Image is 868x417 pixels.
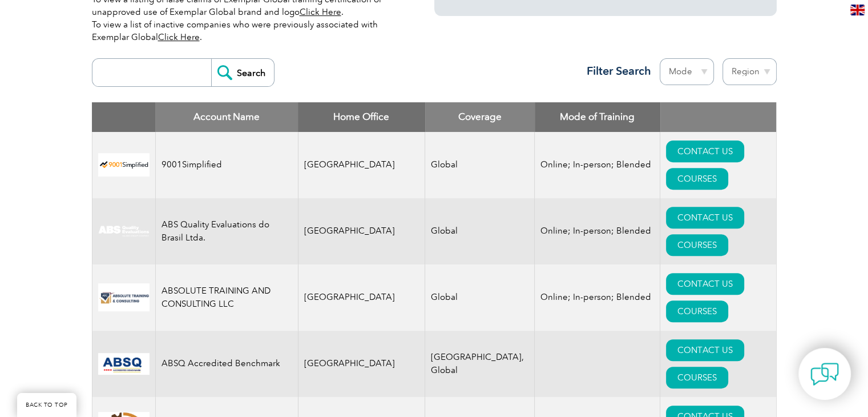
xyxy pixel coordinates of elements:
[158,32,200,42] a: Click Here
[98,153,150,177] img: 37c9c059-616f-eb11-a812-002248153038-logo.png
[155,198,298,264] td: ABS Quality Evaluations do Brasil Ltda.
[98,353,150,375] img: cc24547b-a6e0-e911-a812-000d3a795b83-logo.png
[298,198,425,264] td: [GEOGRAPHIC_DATA]
[666,300,728,322] a: COURSES
[666,168,728,190] a: COURSES
[666,339,744,361] a: CONTACT US
[425,331,535,397] td: [GEOGRAPHIC_DATA], Global
[155,132,298,198] td: 9001Simplified
[298,102,425,132] th: Home Office: activate to sort column ascending
[425,198,535,264] td: Global
[300,7,341,17] a: Click Here
[660,102,776,132] th: : activate to sort column ascending
[155,264,298,331] td: ABSOLUTE TRAINING AND CONSULTING LLC
[298,132,425,198] td: [GEOGRAPHIC_DATA]
[535,132,660,198] td: Online; In-person; Blended
[666,234,728,256] a: COURSES
[535,102,660,132] th: Mode of Training: activate to sort column ascending
[535,264,660,331] td: Online; In-person; Blended
[17,393,76,417] a: BACK TO TOP
[666,141,744,162] a: CONTACT US
[155,102,298,132] th: Account Name: activate to sort column descending
[580,64,651,78] h3: Filter Search
[98,283,150,311] img: 16e092f6-eadd-ed11-a7c6-00224814fd52-logo.png
[298,331,425,397] td: [GEOGRAPHIC_DATA]
[535,198,660,264] td: Online; In-person; Blended
[850,5,865,15] img: en
[211,59,274,86] input: Search
[298,264,425,331] td: [GEOGRAPHIC_DATA]
[425,102,535,132] th: Coverage: activate to sort column ascending
[666,207,744,228] a: CONTACT US
[155,331,298,397] td: ABSQ Accredited Benchmark
[666,367,728,388] a: COURSES
[98,225,150,238] img: c92924ac-d9bc-ea11-a814-000d3a79823d-logo.jpg
[666,273,744,295] a: CONTACT US
[810,360,839,388] img: contact-chat.png
[425,264,535,331] td: Global
[425,132,535,198] td: Global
